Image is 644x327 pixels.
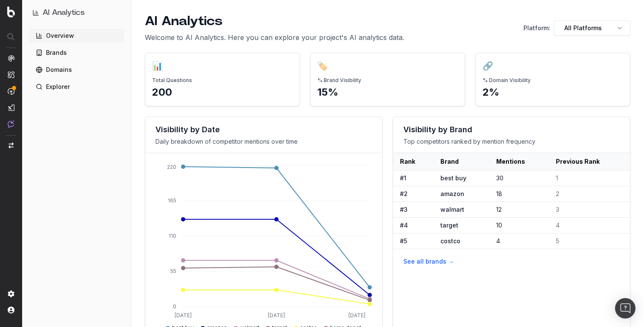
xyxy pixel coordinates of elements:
div: 2% [483,85,623,99]
div: 200 [152,85,293,99]
span: amazon [440,190,464,197]
p: Daily breakdown of competitor mentions over time [155,137,372,146]
span: best buy [440,174,466,182]
img: My account [8,307,14,313]
img: Assist [8,120,14,128]
div: 🏷️ [317,60,328,72]
td: 3 [549,202,630,217]
span: target [440,222,458,229]
img: Switch project [9,142,14,148]
div: 15% [317,85,458,99]
div: Total Questions [152,77,293,84]
img: Activation [8,88,14,95]
span: Platform: [523,24,550,32]
a: Explorer [29,80,124,94]
td: 12 [489,202,549,217]
td: # 4 [393,217,434,233]
a: Brands [29,46,124,60]
div: % Brand Visibility [317,77,458,84]
td: # 1 [393,170,434,186]
td: 10 [489,217,549,233]
img: Analytics [8,55,14,62]
td: # 5 [393,233,434,249]
td: 5 [549,233,630,249]
tspan: 0 [173,303,176,310]
img: Botify logo [7,6,15,17]
th: Mentions [489,153,549,170]
img: Setting [8,290,14,297]
img: Intelligence [8,71,14,78]
td: 18 [489,186,549,202]
td: 30 [489,170,549,186]
th: Brand [434,153,489,170]
p: Welcome to AI Analytics. Here you can explore your project's AI analytics data. [145,32,404,43]
a: See all brands → [403,258,454,265]
td: 4 [489,233,549,249]
tspan: 110 [169,233,176,239]
button: AI Analytics [32,7,121,19]
h1: AI Analytics [145,14,404,29]
tspan: [DATE] [268,312,285,318]
a: Domains [29,63,124,77]
th: Previous Rank [549,153,630,170]
div: % Domain Visibility [483,77,623,84]
span: walmart [440,206,464,213]
th: Rank [393,153,434,170]
td: 2 [549,186,630,202]
tspan: 55 [170,268,176,274]
button: All Platforms [554,20,630,36]
a: Overview [29,29,124,43]
td: 1 [549,170,630,186]
h2: Visibility by Date [155,124,372,136]
h2: Visibility by Brand [403,124,620,136]
tspan: [DATE] [348,312,365,318]
tspan: 220 [167,164,176,170]
span: costco [440,237,460,245]
tspan: [DATE] [175,312,192,318]
tspan: 165 [168,197,176,204]
img: Studio [8,104,14,111]
td: # 3 [393,202,434,217]
div: 📊 [152,60,163,72]
td: 4 [549,217,630,233]
div: Open Intercom Messenger [615,298,635,318]
div: 🔗 [483,60,493,72]
td: # 2 [393,186,434,202]
h1: AI Analytics [43,7,85,19]
p: Top competitors ranked by mention frequency [403,137,620,146]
